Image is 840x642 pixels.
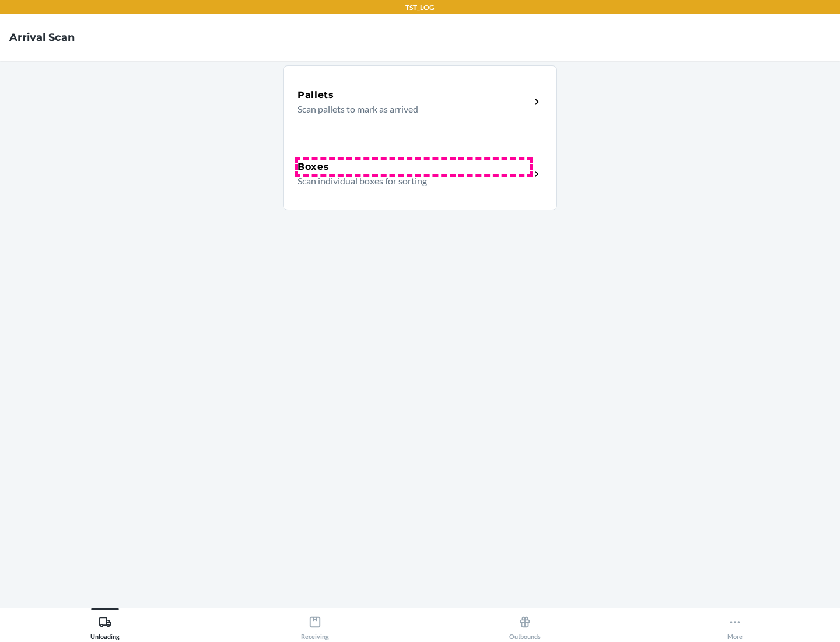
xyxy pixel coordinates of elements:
[509,611,541,640] div: Outbounds
[210,608,420,640] button: Receiving
[301,611,329,640] div: Receiving
[420,608,630,640] button: Outbounds
[9,30,75,45] h4: Arrival Scan
[297,102,521,116] p: Scan pallets to mark as arrived
[297,88,334,102] h5: Pallets
[283,65,557,138] a: PalletsScan pallets to mark as arrived
[727,611,743,640] div: More
[297,160,330,174] h5: Boxes
[283,138,557,210] a: BoxesScan individual boxes for sorting
[405,2,435,13] p: TST_LOG
[630,608,840,640] button: More
[90,611,120,640] div: Unloading
[297,174,521,188] p: Scan individual boxes for sorting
